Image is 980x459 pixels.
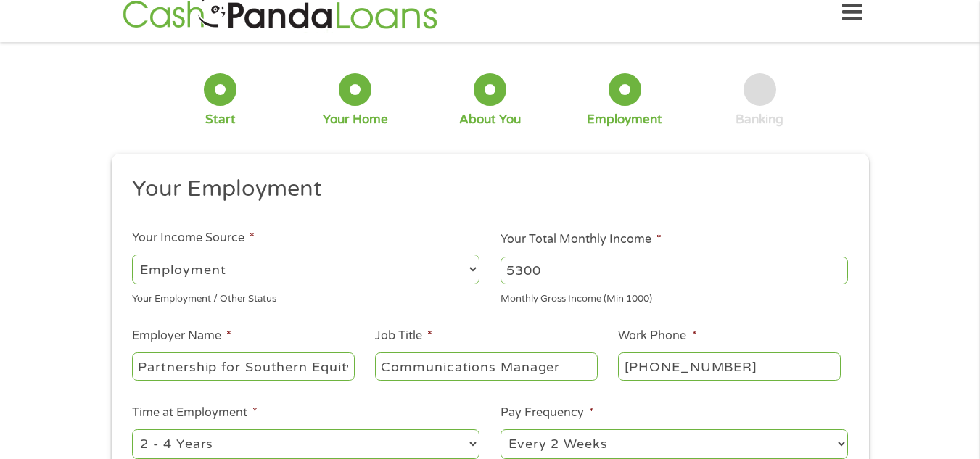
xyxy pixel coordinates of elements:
[205,112,236,128] div: Start
[375,328,432,344] label: Job Title
[501,287,848,307] div: Monthly Gross Income (Min 1000)
[618,328,696,344] label: Work Phone
[736,112,783,128] div: Banking
[587,112,662,128] div: Employment
[132,175,837,204] h2: Your Employment
[618,352,840,380] input: (231) 754-4010
[501,405,594,421] label: Pay Frequency
[501,232,662,247] label: Your Total Monthly Income
[375,352,597,380] input: Cashier
[132,352,354,380] input: Walmart
[132,328,231,344] label: Employer Name
[132,287,479,307] div: Your Employment / Other Status
[323,112,388,128] div: Your Home
[459,112,521,128] div: About You
[501,257,848,284] input: 1800
[132,405,258,421] label: Time at Employment
[132,231,255,246] label: Your Income Source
